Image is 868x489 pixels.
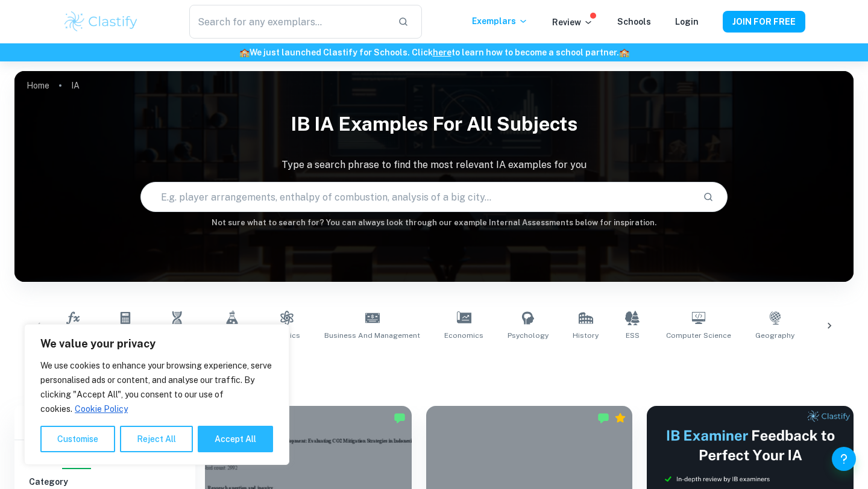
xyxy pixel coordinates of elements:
a: here [433,48,451,57]
button: JOIN FOR FREE [723,11,805,33]
h6: Not sure what to search for? You can always look through our example Internal Assessments below f... [14,217,854,229]
h6: We just launched Clastify for Schools. Click to learn how to become a school partner. [2,46,866,59]
img: Marked [597,412,609,424]
button: Reject All [120,426,193,452]
div: We value your privacy [24,324,289,465]
button: Accept All [198,426,273,452]
a: Login [675,17,699,26]
p: Type a search phrase to find the most relevant IA examples for you [14,158,854,172]
a: Schools [617,17,651,26]
button: Search [698,187,719,207]
h1: IB IA examples for all subjects [14,105,854,143]
input: Search for any exemplars... [189,5,388,39]
button: Help and Feedback [832,447,856,471]
button: Customise [40,426,115,452]
h1: All IA Examples [57,355,812,377]
span: 🏫 [239,48,250,57]
p: We value your privacy [40,337,273,351]
h6: Filter exemplars [14,406,195,440]
p: We use cookies to enhance your browsing experience, serve personalised ads or content, and analys... [40,358,273,416]
span: Geography [755,330,794,341]
a: Home [27,77,49,94]
img: Clastify logo [63,10,139,34]
span: 🏫 [619,48,629,57]
span: Computer Science [666,330,731,341]
p: Exemplars [472,14,528,28]
img: Marked [394,412,406,424]
div: Premium [614,412,626,424]
p: IA [71,79,80,92]
span: Business and Management [324,330,420,341]
input: E.g. player arrangements, enthalpy of combustion, analysis of a big city... [141,180,693,214]
span: Economics [444,330,483,341]
h6: Category [29,475,181,488]
p: Review [552,16,593,29]
span: Psychology [508,330,549,341]
span: ESS [626,330,640,341]
span: History [573,330,599,341]
a: Cookie Policy [74,403,128,414]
